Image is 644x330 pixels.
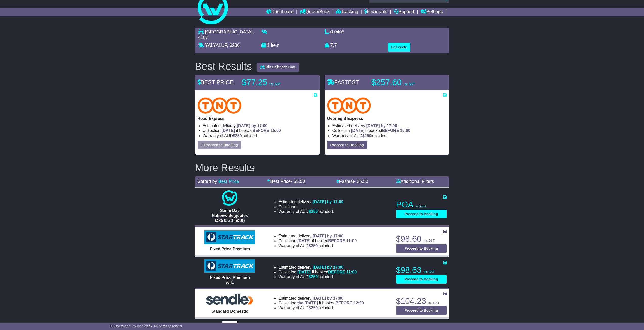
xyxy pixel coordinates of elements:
[332,128,447,133] li: Collection
[362,134,371,138] span: $
[300,8,329,16] a: Quote/Book
[278,270,357,274] li: Collection
[346,270,357,274] span: 11:00
[297,270,311,274] span: [DATE]
[278,274,357,279] li: Warranty of AUD included.
[278,301,364,305] li: Collection
[110,324,183,328] span: © One World Courier 2025. All rights reserved.
[396,296,447,306] p: $104.23
[227,43,240,48] span: , 6280
[313,200,343,204] span: [DATE] by 17:00
[198,79,234,85] span: BEST PRICE
[198,141,241,149] button: Proceed to Booking
[313,265,343,269] span: [DATE] by 17:00
[218,179,239,184] a: Best Price
[394,8,414,16] a: Support
[195,162,449,173] h2: More Results
[309,209,318,214] span: $
[203,123,317,128] li: Estimated delivery
[327,97,371,114] img: TNT Domestic: Overnight Express
[424,270,435,274] span: inc GST
[346,239,357,243] span: 11:00
[311,209,318,214] span: 250
[205,29,253,34] span: [GEOGRAPHIC_DATA]
[278,234,357,238] li: Estimated delivery
[267,43,270,48] span: 1
[198,97,242,114] img: TNT Domestic: Road Express
[222,190,237,206] img: One World Courier: Same Day Nationwide(quotes take 0.5-1 hour)
[198,29,254,40] span: , 4107
[365,134,371,138] span: 250
[193,61,255,72] div: Best Results
[266,8,294,16] a: Dashboard
[235,134,242,138] span: 250
[221,128,281,133] span: if booked
[396,306,447,315] button: Proceed to Booking
[198,116,317,121] p: Road Express
[297,301,318,305] span: the [DATE]
[351,128,410,133] span: if booked
[296,179,305,184] span: 5.50
[233,134,242,138] span: $
[271,43,280,48] span: item
[382,128,399,133] span: BEFORE
[396,244,447,253] button: Proceed to Booking
[396,265,447,275] p: $98.63
[328,270,345,274] span: BEFORE
[205,43,227,48] span: YALYALUP
[311,275,318,279] span: 250
[421,8,443,16] a: Settings
[396,179,434,184] a: Additional Filters
[309,306,318,310] span: $
[366,124,397,128] span: [DATE] by 17:00
[313,296,343,300] span: [DATE] by 17:00
[404,82,415,86] span: inc GST
[396,210,447,218] button: Proceed to Booking
[204,259,255,273] img: StarTrack: Fixed Price Premium ATL
[400,128,410,133] span: 15:00
[311,244,318,248] span: 250
[424,239,435,243] span: inc GST
[297,270,357,274] span: if booked
[327,79,359,85] span: FASTEST
[242,77,305,87] p: $77.25
[388,43,410,52] button: Edit quote
[204,292,255,306] img: Sendle: Standard Domestic
[364,8,387,16] a: Financials
[270,82,281,86] span: inc GST
[210,247,250,251] span: Fixed Price Premium
[336,179,368,184] a: Fastest- $5.50
[204,230,255,244] img: StarTrack: Fixed Price Premium
[211,309,248,313] span: Standard Domestic
[278,209,343,214] li: Warranty of AUD included.
[278,243,357,248] li: Warranty of AUD included.
[278,265,357,270] li: Estimated delivery
[271,128,281,133] span: 15:00
[257,63,299,72] button: Edit Collection Date
[428,301,439,305] span: inc GST
[332,133,447,138] li: Warranty of AUD included.
[311,306,318,310] span: 250
[327,116,447,121] p: Overnight Express
[221,128,235,133] span: [DATE]
[198,179,217,184] span: Sorted by
[237,124,268,128] span: [DATE] by 17:00
[291,179,305,184] span: - $
[278,199,343,204] li: Estimated delivery
[210,275,250,284] span: Fixed Price Premium ATL
[297,301,364,305] span: if booked
[297,239,311,243] span: [DATE]
[332,123,447,128] li: Estimated delivery
[203,128,317,133] li: Collection
[371,77,435,87] p: $257.60
[328,239,345,243] span: BEFORE
[309,244,318,248] span: $
[309,275,318,279] span: $
[359,179,368,184] span: 5.50
[336,301,352,305] span: BEFORE
[330,43,337,48] span: 7.7
[278,296,364,301] li: Estimated delivery
[416,205,426,208] span: inc GST
[396,275,447,284] button: Proceed to Booking
[253,128,269,133] span: BEFORE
